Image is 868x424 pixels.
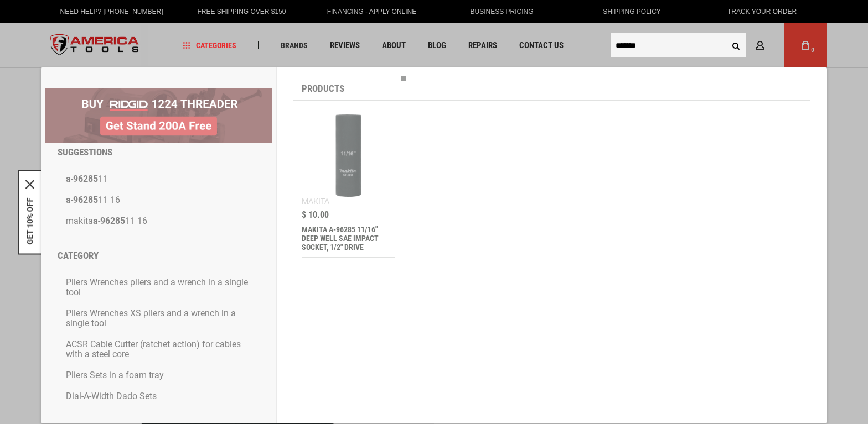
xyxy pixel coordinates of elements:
button: Search [725,35,746,56]
svg: close icon [25,180,34,189]
button: Close [25,180,34,189]
a: Categories [178,38,241,53]
span: Categories [183,41,236,49]
a: Brands [276,38,313,53]
button: GET 10% OFF [25,197,34,244]
span: Brands [281,41,308,49]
